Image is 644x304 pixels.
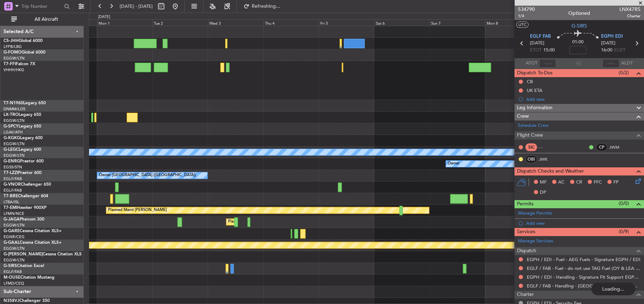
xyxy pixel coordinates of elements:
a: G-KGKGLegacy 600 [4,136,43,140]
a: LTBA/ISL [4,199,19,205]
a: LFPB/LBG [4,44,22,49]
span: ETOT [530,47,542,54]
span: Charter [517,291,534,299]
a: CS-JHHGlobal 6000 [4,39,43,43]
span: Leg Information [517,104,553,112]
div: Add new [526,96,640,102]
a: G-LEGCLegacy 600 [4,148,41,152]
div: Planned Maint [PERSON_NAME] [108,205,167,216]
span: G-GARE [4,229,20,233]
span: G-KGKG [4,136,20,140]
a: G-VNORChallenger 650 [4,182,51,187]
a: G-FOMOGlobal 6000 [4,50,45,55]
a: EGLF/FAB [4,176,22,181]
a: LX-TROLegacy 650 [4,113,41,117]
span: T7-EMI [4,206,17,210]
span: M-OUSE [4,275,20,280]
span: Refreshing... [251,4,280,9]
div: Add new [526,220,640,226]
a: EGLF / FAB - Fuel - do not use TAG Fuel (OY & LEA only) EGLF / FAB [527,265,640,271]
a: LFMD/CEQ [4,281,24,286]
a: EGSS/STN [4,165,22,170]
a: JMK [539,156,555,162]
span: ALDT [621,60,633,67]
span: Dispatch Checks and Weather [517,167,584,175]
span: T7-N1960 [4,101,23,105]
div: CB [527,79,533,85]
a: N358VJChallenger 350 [4,299,50,303]
span: FFC [594,179,602,186]
a: EGGW/LTN [4,223,25,228]
a: LFMN/NCE [4,211,24,216]
a: G-GARECessna Citation XLS+ [4,229,62,233]
div: - - [539,144,555,150]
a: T7-N1960Legacy 650 [4,101,46,105]
span: 1/4 [518,13,535,19]
div: Owner [GEOGRAPHIC_DATA] ([GEOGRAPHIC_DATA]) [99,170,196,181]
div: Thu 4 [263,19,319,26]
a: EGLF/FAB [4,188,22,193]
span: Dispatch [517,247,536,255]
span: Crew [517,112,529,120]
span: [DATE] [601,40,615,47]
a: DNMM/LOS [4,106,25,112]
a: G-SPCYLegacy 650 [4,124,41,129]
span: G-VNOR [4,182,21,187]
span: LX-TRO [4,113,19,117]
div: [DATE] [98,14,110,20]
span: T7-BRE [4,194,18,198]
button: All Aircraft [8,14,76,25]
span: Flight Crew [517,131,543,139]
span: (0/9) [619,228,629,235]
span: [DATE] [530,40,544,47]
a: EGGW/LTN [4,246,25,251]
a: EGLF / FAB - Handling - [GEOGRAPHIC_DATA] / EGLF / FAB [527,283,640,289]
span: EGLF FAB [530,33,551,40]
a: VHHH/HKG [4,67,24,73]
a: EGLF/FAB [4,269,22,274]
span: LNX47RS [619,6,640,13]
a: G-SIRSCitation Excel [4,264,44,268]
span: ELDT [614,47,625,54]
span: G-SPCY [4,124,19,129]
a: EGGW/LTN [4,153,25,158]
span: G-FOMO [4,50,21,55]
span: Permits [517,200,533,208]
button: Refreshing... [240,1,283,12]
div: Planned Maint [GEOGRAPHIC_DATA] ([GEOGRAPHIC_DATA]) [228,217,339,227]
div: UK ETA [527,87,542,93]
a: T7-BREChallenger 604 [4,194,48,198]
a: EGPH / EDI - Fuel - AEG Fuels - Signature EGPH / EDI [527,256,640,262]
span: ATOT [526,60,537,67]
span: Services [517,228,535,236]
a: M-OUSECitation Mustang [4,275,55,280]
span: 16:00 [601,47,612,54]
span: G-ENRG [4,159,20,163]
div: Tue 2 [152,19,208,26]
a: Manage Services [518,238,553,245]
span: (0/2) [619,69,629,76]
span: G-LEGC [4,148,19,152]
div: Wed 3 [208,19,264,26]
span: CR [576,179,582,186]
a: JWM [609,144,625,150]
div: Sat 6 [374,19,430,26]
a: LGAV/ATH [4,130,23,135]
a: EGGW/LTN [4,141,25,147]
a: EGGW/LTN [4,258,25,263]
a: Schedule Crew [518,122,549,129]
div: CP [596,143,607,151]
span: 01:00 [572,39,583,46]
div: SIC [525,143,537,151]
a: G-JAGAPhenom 300 [4,217,44,222]
a: G-[PERSON_NAME]Cessna Citation XLS [4,252,82,256]
span: (0/0) [619,200,629,207]
a: EGPH / EDI - Handling - Signature Flt Support EGPH / EDI [527,274,640,280]
a: T7-FFIFalcon 7X [4,62,35,66]
span: 534790 [518,6,535,13]
span: G-JAGA [4,217,20,222]
span: G-SIRS [572,22,587,30]
div: Sun 7 [430,19,485,26]
a: T7-LZZIPraetor 600 [4,171,42,175]
div: Mon 8 [485,19,541,26]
